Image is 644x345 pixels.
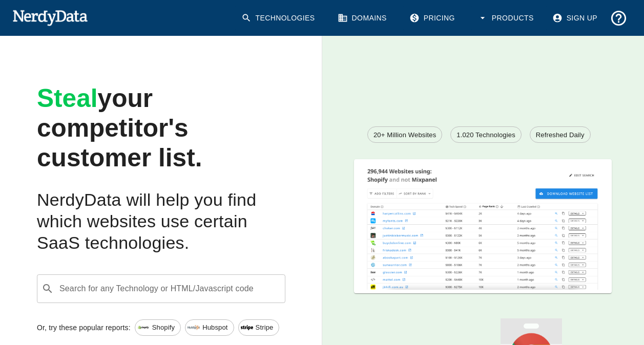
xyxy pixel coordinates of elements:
a: Domains [331,5,395,31]
a: 20+ Million Websites [367,126,442,143]
span: Shopify [147,322,180,333]
button: Products [471,5,542,31]
span: Steal [37,84,98,113]
span: Refreshed Daily [530,130,590,140]
a: Sign Up [546,5,606,31]
a: Technologies [235,5,323,31]
a: Shopify [135,319,181,336]
a: Pricing [403,5,463,31]
span: 1.020 Technologies [451,130,521,140]
a: Refreshed Daily [530,126,591,143]
a: Hubspot [185,319,234,336]
img: A screenshot of a report showing the total number of websites using Shopify [354,159,612,289]
h2: NerdyData will help you find which websites use certain SaaS technologies. [37,189,285,254]
h1: your competitor's customer list. [37,84,285,173]
span: Stripe [250,322,279,333]
a: Stripe [238,319,280,336]
span: 20+ Million Websites [368,130,442,140]
span: Hubspot [197,322,233,333]
img: NerdyData.com [12,7,88,28]
a: 1.020 Technologies [450,126,522,143]
button: Support and Documentation [606,5,632,31]
p: Or, try these popular reports: [37,322,131,333]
